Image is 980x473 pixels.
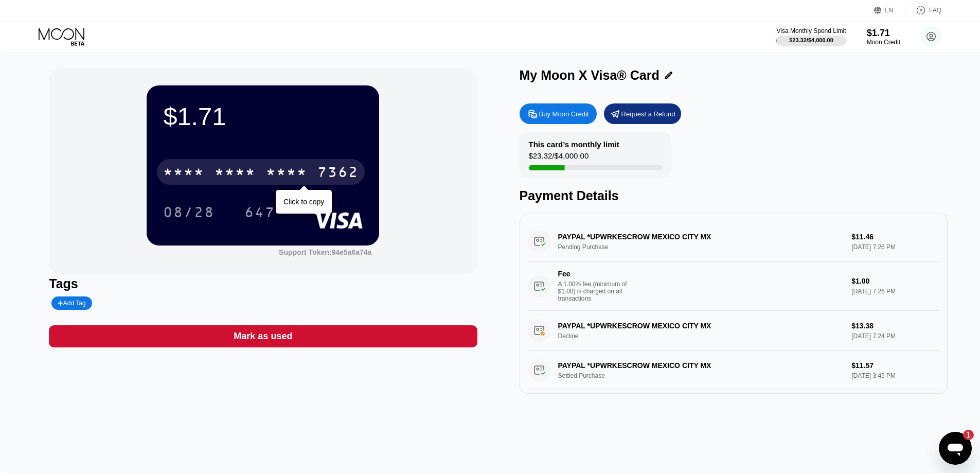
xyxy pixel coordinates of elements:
div: A 1.00% fee (minimum of $1.00) is charged on all transactions [558,281,635,302]
div: 08/28 [163,205,215,222]
div: $1.71 [867,28,900,39]
div: My Moon X Visa® Card [520,68,660,83]
div: 647 [244,205,275,222]
div: FeeA 1.00% fee (minimum of $1.00) is charged on all transactions$1.00[DATE] 3:45 PM [528,390,939,440]
div: Moon Credit [867,39,900,46]
div: EN [885,7,894,14]
div: FAQ [905,5,941,15]
div: FeeA 1.00% fee (minimum of $1.00) is charged on all transactions$1.00[DATE] 7:26 PM [528,261,939,311]
div: Visa Monthly Spend Limit [776,27,846,34]
div: Support Token: 94e5a6a74a [279,248,371,256]
div: $23.32 / $4,000.00 [529,151,589,165]
div: Fee [558,270,630,278]
div: Mark as used [49,325,477,347]
div: FAQ [929,7,941,14]
div: Add Tag [51,296,92,310]
iframe: Number of unread messages [953,430,974,440]
div: Support Token:94e5a6a74a [279,248,371,256]
div: Visa Monthly Spend Limit$23.32/$4,000.00 [776,27,846,46]
div: 08/28 [155,199,222,225]
div: EN [874,5,905,15]
div: Payment Details [520,188,948,203]
div: 647 [237,199,283,225]
div: This card’s monthly limit [529,140,619,149]
div: Buy Moon Credit [520,103,597,124]
div: Mark as used [234,330,292,342]
div: $1.71 [163,102,363,131]
div: Tags [49,276,477,291]
div: $1.71Moon Credit [867,28,900,46]
div: Request a Refund [604,103,681,124]
div: 7362 [317,165,359,182]
div: Request a Refund [621,110,675,118]
div: [DATE] 7:26 PM [851,288,939,295]
div: $1.00 [851,277,939,285]
div: Add Tag [58,300,85,307]
div: $23.32 / $4,000.00 [789,37,833,43]
iframe: Button to launch messaging window, 1 unread message [939,432,972,465]
div: Buy Moon Credit [539,110,589,118]
div: Click to copy [283,198,324,206]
